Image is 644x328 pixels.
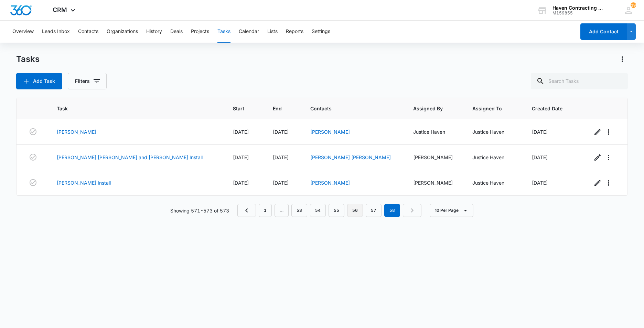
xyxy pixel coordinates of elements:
span: Contacts [310,105,386,112]
button: Tasks [217,21,230,43]
span: Start [233,105,246,112]
a: Page 54 [310,204,326,217]
a: [PERSON_NAME] [310,180,350,186]
a: [PERSON_NAME] [PERSON_NAME] [310,154,391,160]
a: Page 1 [259,204,272,217]
div: [PERSON_NAME] [413,179,456,186]
input: Search Tasks [531,73,628,89]
h1: Tasks [16,54,40,64]
span: [DATE] [233,129,249,135]
div: notifications count [631,2,636,8]
button: Organizations [107,21,138,43]
button: Actions [617,54,628,65]
span: [DATE] [532,180,548,186]
span: [DATE] [273,129,289,135]
a: [PERSON_NAME] Install [57,179,111,186]
nav: Pagination [237,204,421,217]
button: Add Task [16,73,62,89]
button: Leads Inbox [42,21,70,43]
span: [DATE] [233,180,249,186]
span: [DATE] [233,154,249,160]
span: 19 [631,2,636,8]
span: [DATE] [273,154,289,160]
div: Justice Haven [472,128,515,135]
button: Overview [12,21,34,43]
span: Assigned By [413,105,446,112]
span: Task [57,105,206,112]
div: account id [552,11,603,15]
span: Created Date [532,105,566,112]
button: Filters [68,73,107,89]
span: [DATE] [532,129,548,135]
a: [PERSON_NAME] [310,129,350,135]
p: Showing 571-573 of 573 [170,207,229,214]
button: Contacts [78,21,98,43]
div: [PERSON_NAME] [413,154,456,161]
div: Justice Haven [413,128,456,135]
button: Reports [286,21,303,43]
button: Add Contact [580,23,627,40]
a: Page 55 [329,204,344,217]
button: Calendar [239,21,259,43]
div: Justice Haven [472,154,515,161]
a: Previous Page [237,204,256,217]
div: Justice Haven [472,179,515,186]
span: [DATE] [532,154,548,160]
div: account name [552,5,603,11]
em: 58 [384,204,400,217]
button: Deals [170,21,183,43]
button: Lists [267,21,278,43]
button: Settings [312,21,330,43]
button: 10 Per Page [430,204,473,217]
span: [DATE] [273,180,289,186]
a: Page 56 [347,204,363,217]
a: Page 53 [291,204,307,217]
a: Page 57 [366,204,382,217]
button: Projects [191,21,209,43]
span: Assigned To [472,105,505,112]
a: [PERSON_NAME] [PERSON_NAME] and [PERSON_NAME] Install [57,154,203,161]
span: End [273,105,284,112]
a: [PERSON_NAME] [57,128,96,135]
span: CRM [53,6,67,13]
button: History [146,21,162,43]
